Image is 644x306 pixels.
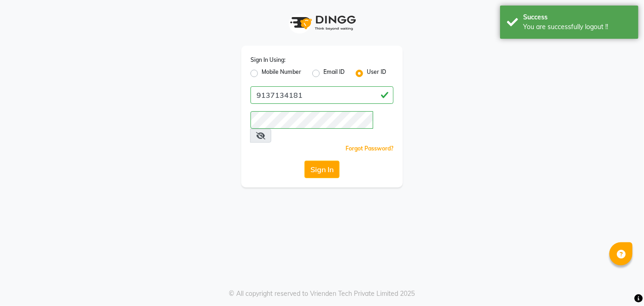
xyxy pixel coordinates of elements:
div: Success [523,12,632,22]
label: Mobile Number [262,68,301,79]
button: Sign In [304,161,340,178]
a: Forgot Password? [346,145,394,152]
div: You are successfully logout !! [523,22,632,32]
label: User ID [367,68,386,79]
input: Username [250,111,373,129]
img: logo1.svg [285,9,359,36]
input: Username [250,86,394,104]
label: Sign In Using: [250,56,286,64]
label: Email ID [323,68,345,79]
